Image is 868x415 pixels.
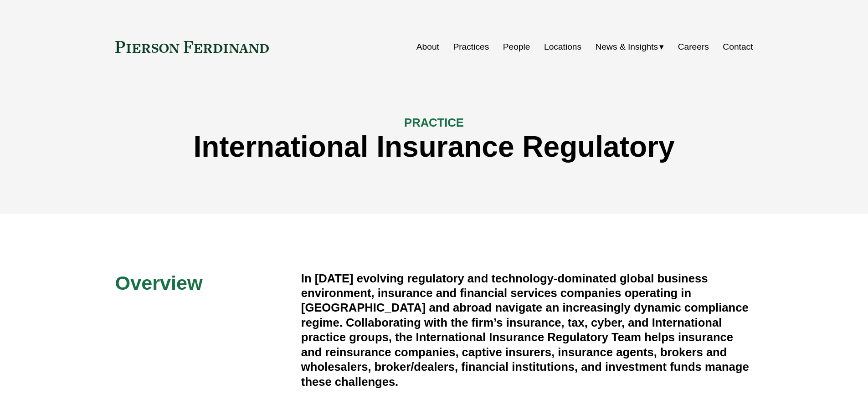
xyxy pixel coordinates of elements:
span: Overview [115,272,203,294]
a: Contact [723,38,753,56]
h4: In [DATE] evolving regulatory and technology-dominated global business environment, insurance and... [301,271,753,389]
a: folder dropdown [596,38,664,56]
a: About [416,38,439,56]
a: Locations [544,38,581,56]
a: Careers [678,38,709,56]
h1: International Insurance Regulatory [115,130,753,164]
span: News & Insights [596,39,658,55]
span: PRACTICE [404,116,464,129]
a: Practices [453,38,489,56]
a: People [503,38,530,56]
